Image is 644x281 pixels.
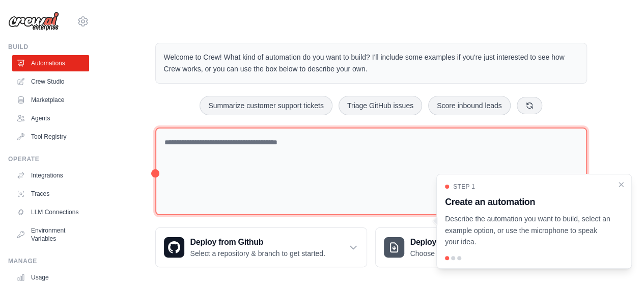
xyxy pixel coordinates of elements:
[12,222,89,247] a: Environment Variables
[12,204,89,220] a: LLM Connections
[617,181,625,189] button: Close walkthrough
[200,96,332,115] button: Summarize customer support tickets
[12,92,89,108] a: Marketplace
[445,195,611,209] h3: Create an automation
[190,248,325,259] p: Select a repository & branch to get started.
[12,186,89,202] a: Traces
[8,43,89,51] div: Build
[8,155,89,163] div: Operate
[190,236,325,248] h3: Deploy from Github
[410,236,496,248] h3: Deploy from zip file
[12,110,89,126] a: Agents
[428,96,511,115] button: Score inbound leads
[453,183,475,191] span: Step 1
[12,129,89,145] a: Tool Registry
[12,167,89,184] a: Integrations
[445,213,611,248] p: Describe the automation you want to build, select an example option, or use the microphone to spe...
[8,257,89,265] div: Manage
[12,73,89,90] a: Crew Studio
[12,55,89,71] a: Automations
[164,52,578,75] p: Welcome to Crew! What kind of automation do you want to build? I'll include some examples if you'...
[339,96,422,115] button: Triage GitHub issues
[8,12,59,31] img: Logo
[410,248,496,259] p: Choose a zip file to upload.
